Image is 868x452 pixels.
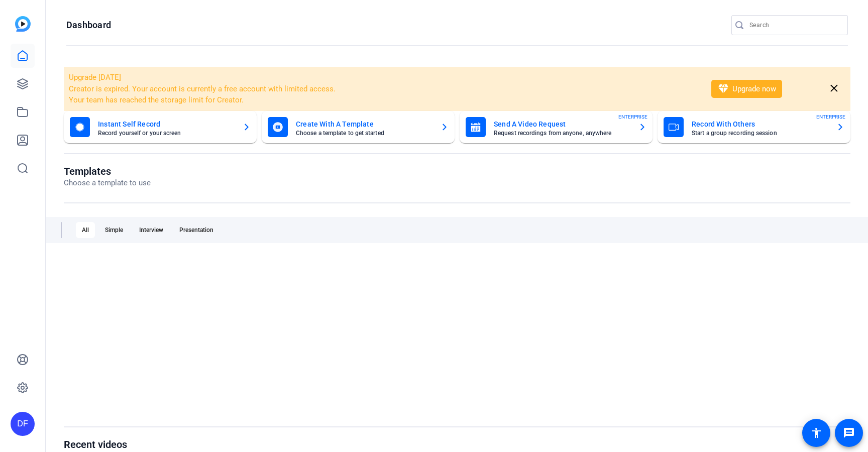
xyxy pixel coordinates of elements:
div: DF [11,412,35,436]
span: ENTERPRISE [816,113,845,121]
li: Creator is expired. Your account is currently a free account with limited access. [69,83,698,95]
mat-card-subtitle: Choose a template to get started [296,130,432,136]
div: Simple [99,222,129,238]
h1: Templates [64,165,151,177]
button: Instant Self RecordRecord yourself or your screen [64,111,257,143]
mat-icon: close [828,82,840,95]
button: Create With A TemplateChoose a template to get started [262,111,455,143]
span: Upgrade [DATE] [69,73,121,82]
button: Record With OthersStart a group recording sessionENTERPRISE [658,111,850,143]
div: Presentation [173,222,220,238]
mat-icon: diamond [717,83,729,95]
input: Search [749,19,840,31]
mat-card-subtitle: Request recordings from anyone, anywhere [494,130,630,136]
div: Interview [133,222,169,238]
mat-card-title: Create With A Template [296,118,432,130]
mat-icon: accessibility [810,427,822,439]
mat-icon: message [843,427,855,439]
mat-card-subtitle: Record yourself or your screen [98,130,235,136]
p: Choose a template to use [64,177,151,189]
img: blue-gradient.svg [15,16,31,32]
mat-card-title: Instant Self Record [98,118,235,130]
li: Your team has reached the storage limit for Creator. [69,94,698,106]
mat-card-title: Record With Others [692,118,828,130]
button: Send A Video RequestRequest recordings from anyone, anywhereENTERPRISE [460,111,653,143]
h1: Recent videos [64,438,161,450]
button: Upgrade now [711,80,782,98]
mat-card-title: Send A Video Request [494,118,630,130]
span: ENTERPRISE [618,113,647,121]
div: All [76,222,95,238]
mat-card-subtitle: Start a group recording session [692,130,828,136]
h1: Dashboard [66,19,111,31]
